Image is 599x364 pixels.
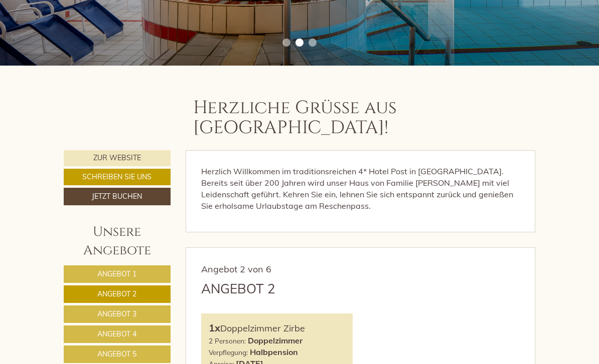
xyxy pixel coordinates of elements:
p: Herzlich Willkommen im traditionsreichen 4* Hotel Post in [GEOGRAPHIC_DATA]. Bereits seit über 20... [201,166,520,211]
span: Angebot 5 [97,349,136,358]
span: Angebot 2 [97,289,136,298]
div: Doppelzimmer Zirbe [209,321,346,335]
div: Angebot 2 [201,279,275,298]
small: Verpflegung: [209,348,248,356]
b: Halbpension [250,347,298,357]
a: Zur Website [64,150,171,166]
span: Angebot 2 von 6 [201,263,271,275]
a: Schreiben Sie uns [64,169,171,185]
a: Jetzt buchen [64,188,171,205]
h1: Herzliche Grüße aus [GEOGRAPHIC_DATA]! [193,98,528,138]
b: 1x [209,321,220,334]
span: Angebot 1 [97,269,136,278]
b: Doppelzimmer [248,335,303,345]
span: Angebot 4 [97,329,136,338]
span: Angebot 3 [97,309,136,318]
div: Unsere Angebote [64,223,171,260]
small: 2 Personen: [209,336,246,345]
